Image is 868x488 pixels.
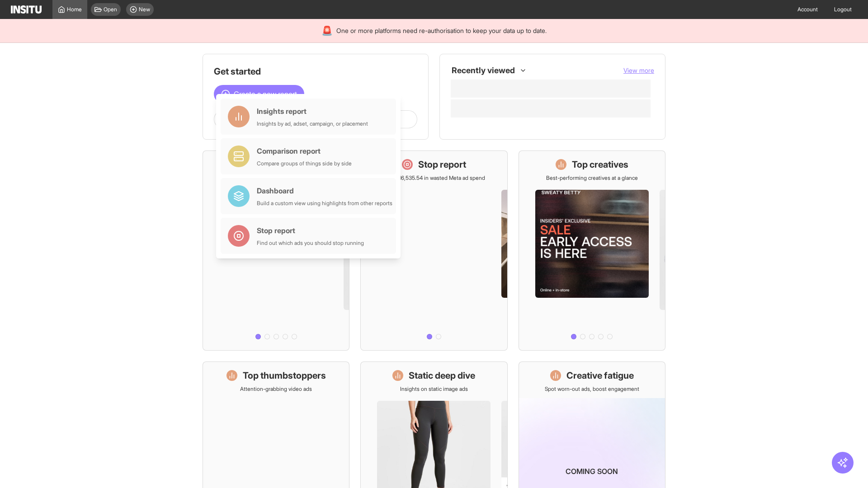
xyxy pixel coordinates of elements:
[67,6,82,13] span: Home
[214,65,417,78] h1: Get started
[104,6,117,13] span: Open
[11,5,42,14] img: Logo
[257,200,392,207] div: Build a custom view using highlights from other reports
[234,89,297,99] span: Create a new report
[418,158,466,171] h1: Stop report
[623,66,654,74] span: View more
[321,24,333,37] div: 🚨
[572,158,628,171] h1: Top creatives
[383,174,485,182] p: Save £16,535.54 in wasted Meta ad spend
[409,369,475,382] h1: Static deep dive
[257,106,368,117] div: Insights report
[257,225,364,236] div: Stop report
[336,26,547,35] span: One or more platforms need re-authorisation to keep your data up to date.
[257,120,368,127] div: Insights by ad, adset, campaign, or placement
[546,174,638,182] p: Best-performing creatives at a glance
[214,85,304,103] button: Create a new report
[240,385,312,393] p: Attention-grabbing video ads
[139,6,150,13] span: New
[257,185,392,196] div: Dashboard
[203,150,349,351] a: What's live nowSee all active ads instantly
[243,369,326,382] h1: Top thumbstoppers
[257,239,364,247] div: Find out which ads you should stop running
[257,145,352,156] div: Comparison report
[623,66,654,75] button: View more
[400,385,468,393] p: Insights on static image ads
[360,150,507,351] a: Stop reportSave £16,535.54 in wasted Meta ad spend
[257,160,352,167] div: Compare groups of things side by side
[519,150,665,351] a: Top creativesBest-performing creatives at a glance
